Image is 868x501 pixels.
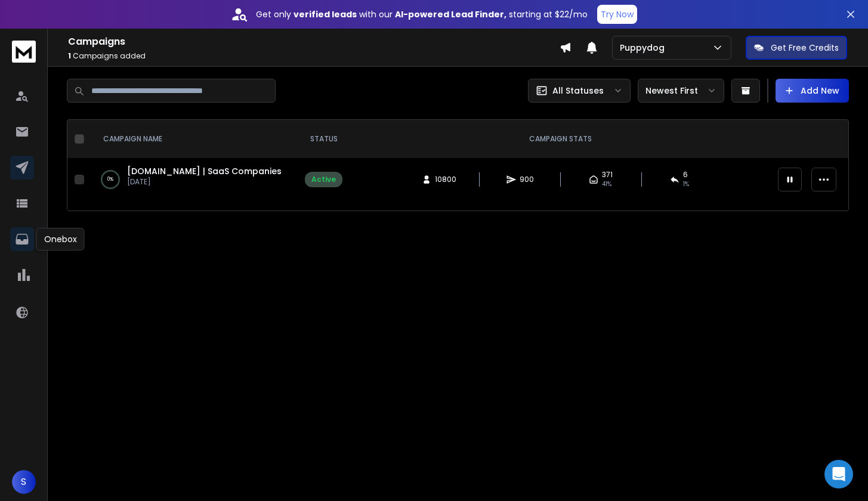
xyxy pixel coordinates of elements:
span: 1 % [683,180,689,189]
p: All Statuses [552,85,604,97]
p: Puppydog [620,42,669,54]
span: 10800 [435,175,456,184]
div: Active [311,175,336,184]
p: Get Free Credits [771,42,839,54]
img: logo [12,41,36,63]
p: [DATE] [127,177,282,187]
div: Onebox [36,228,85,250]
p: Try Now [601,8,634,20]
span: 41 % [602,180,611,189]
th: STATUS [298,120,350,158]
a: [DOMAIN_NAME] | SaaS Companies [127,165,282,177]
p: Get only with our starting at $22/mo [256,8,588,20]
th: CAMPAIGN STATS [350,120,771,158]
button: Try Now [597,5,637,24]
button: S [12,470,36,494]
p: Campaigns added [68,51,560,61]
button: Add New [776,79,849,103]
strong: verified leads [294,8,357,20]
span: 371 [602,170,613,180]
span: 900 [520,175,534,184]
td: 0%[DOMAIN_NAME] | SaaS Companies[DATE] [89,158,298,201]
th: CAMPAIGN NAME [89,120,298,158]
span: 1 [68,51,71,61]
h1: Campaigns [68,35,560,49]
div: Open Intercom Messenger [824,460,853,488]
button: Newest First [638,79,724,103]
strong: AI-powered Lead Finder, [395,8,506,20]
button: Get Free Credits [746,36,847,60]
p: 0 % [107,174,113,185]
span: 6 [683,170,688,180]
